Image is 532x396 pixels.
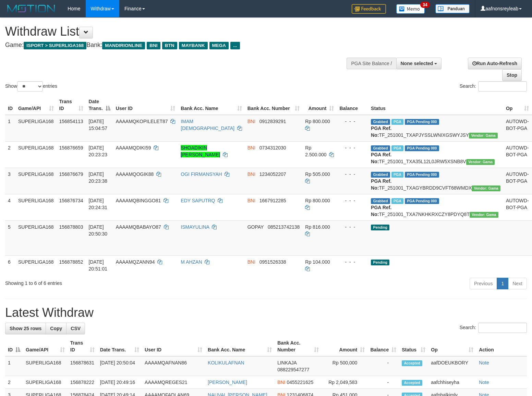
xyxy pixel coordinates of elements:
h1: Latest Withdraw [5,306,527,320]
span: Pending [371,260,389,265]
th: Bank Acc. Name: activate to sort column ascending [178,95,244,115]
th: Game/API: activate to sort column ascending [15,95,57,115]
td: 2 [5,376,23,389]
span: [DATE] 15:04:57 [89,119,108,131]
label: Show entries [5,81,57,92]
th: Bank Acc. Number: activate to sort column ascending [275,337,322,356]
a: Previous [470,278,497,289]
span: 156876659 [59,145,83,151]
span: Grabbed [371,145,390,151]
td: 6 [5,255,15,275]
span: AAAAMQKOPILELET87 [116,119,168,124]
td: 2 [5,141,15,168]
div: PGA Site Balance / [347,58,396,69]
td: - [367,356,399,376]
th: Amount: activate to sort column ascending [322,337,367,356]
span: BNI [247,145,255,151]
th: User ID: activate to sort column ascending [142,337,205,356]
td: AUTOWD-BOT-PGA [503,194,532,220]
span: [DATE] 20:23:38 [89,171,108,184]
span: PGA Pending [405,119,439,125]
b: PGA Ref. No: [371,152,391,164]
th: Balance [337,95,368,115]
span: AAAAMQOGIK88 [116,171,154,177]
a: Note [479,360,489,365]
a: ISMAYULINA [181,224,209,230]
h1: Withdraw List [5,25,348,38]
td: 3 [5,168,15,194]
h4: Game: Bank: [5,42,348,49]
span: BNI [247,259,255,265]
td: SUPERLIGA168 [15,141,57,168]
td: 1 [5,356,23,376]
td: SUPERLIGA168 [23,356,68,376]
td: AUTOWD-BOT-PGA [503,168,532,194]
td: SUPERLIGA168 [15,220,57,255]
th: Op: activate to sort column ascending [503,95,532,115]
td: TF_251001_TXAPJYSSLWNIXGSWYJSY [368,115,503,142]
span: BNI [247,198,255,203]
span: 156878852 [59,259,83,265]
a: EDY SAPUTRQ [181,198,215,203]
span: Marked by aafsoycanthlai [391,145,403,151]
span: MEGA [209,42,229,49]
button: None selected [396,58,442,69]
span: Marked by aafsoycanthlai [391,172,403,178]
span: Copy [50,326,62,331]
span: Marked by aafchhiseyha [391,119,403,125]
span: Accepted [402,360,422,366]
span: Copy 0734312030 to clipboard [259,145,286,151]
span: Marked by aafsoycanthlai [391,198,403,204]
div: - - - [339,259,365,265]
td: - [367,376,399,389]
span: 34 [420,2,430,8]
span: ISPORT > SUPERLIGA168 [24,42,86,49]
span: [DATE] 20:51:01 [89,259,108,272]
span: LINKAJA [277,360,297,365]
td: TF_251001_TXAGYBRDD9CVFT68WMDX [368,168,503,194]
span: AAAAMQDIKI59 [116,145,151,151]
th: ID [5,95,15,115]
div: Showing 1 to 6 of 6 entries [5,277,217,287]
span: Rp 2.500.000 [305,145,326,157]
span: Grabbed [371,172,390,178]
span: BNI [277,380,285,385]
span: AAAAMQBABAYO87 [116,224,161,230]
span: Copy 0912839291 to clipboard [259,119,286,124]
td: Rp 500,000 [322,356,367,376]
th: Date Trans.: activate to sort column ascending [97,337,142,356]
span: Rp 505.000 [305,171,330,177]
span: ... [230,42,240,49]
span: MANDIRIONLINE [102,42,145,49]
b: PGA Ref. No: [371,125,391,138]
div: - - - [339,171,365,178]
td: [DATE] 20:49:16 [97,376,142,389]
td: AAAAMQAFNAN86 [142,356,205,376]
span: AAAAMQZANN94 [116,259,155,265]
th: User ID: activate to sort column ascending [113,95,178,115]
span: Vendor URL: https://trx31.1velocity.biz [472,185,500,191]
span: PGA Pending [405,172,439,178]
div: - - - [339,224,365,230]
td: Rp 2,049,583 [322,376,367,389]
a: KOLIKULAFNAN [208,360,244,365]
span: BTN [162,42,177,49]
td: 5 [5,220,15,255]
span: Copy 1234052207 to clipboard [259,171,286,177]
a: [PERSON_NAME] [208,380,247,385]
label: Search: [460,81,527,92]
a: Stop [502,69,522,81]
label: Search: [460,323,527,333]
span: Copy 0951526338 to clipboard [259,259,286,265]
b: PGA Ref. No: [371,178,391,191]
span: Accepted [402,380,422,386]
td: SUPERLIGA168 [23,376,68,389]
span: PGA Pending [405,198,439,204]
td: aafchhiseyha [428,376,476,389]
a: OGI FIRMANSYAH [181,171,222,177]
span: Copy 0455221625 to clipboard [287,380,313,385]
input: Search: [478,323,527,333]
span: BNI [247,171,255,177]
span: Copy 088229547277 to clipboard [277,367,309,372]
span: Pending [371,225,389,230]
